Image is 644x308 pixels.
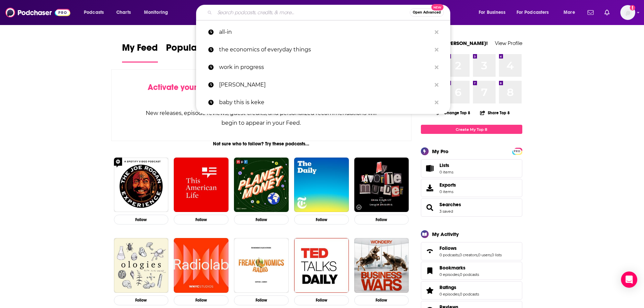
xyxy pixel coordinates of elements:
[421,262,522,280] span: Bookmarks
[492,253,502,257] a: 0 lists
[585,7,596,18] a: Show notifications dropdown
[410,8,444,17] button: Open AdvancedNew
[196,94,450,111] a: baby this is keke
[459,272,460,277] span: ,
[5,6,70,19] img: Podchaser - Follow, Share and Rate Podcasts
[459,292,460,297] span: ,
[423,266,437,276] a: Bookmarks
[478,253,491,257] a: 0 users
[114,295,169,305] button: Follow
[354,238,409,293] img: Business Wars
[112,7,135,18] a: Charts
[439,253,459,257] a: 0 podcasts
[294,238,349,293] img: TED Talks Daily
[513,149,521,154] span: PRO
[421,242,522,260] span: Follows
[215,7,410,18] input: Search podcasts, credits, & more...
[513,148,521,153] a: PRO
[84,8,104,17] span: Podcasts
[421,125,522,134] a: Create My Top 8
[620,5,635,20] img: User Profile
[354,295,409,305] button: Follow
[219,58,431,76] p: work in progress
[620,5,635,20] button: Show profile menu
[491,253,492,257] span: ,
[294,158,349,212] img: The Daily
[111,141,412,147] div: Not sure who to follow? Try these podcasts...
[219,41,431,58] p: the economics of everyday things
[219,76,431,94] p: tony robbins
[174,295,229,305] button: Follow
[439,170,453,174] span: 0 items
[174,158,229,212] img: This American Life
[234,295,289,305] button: Follow
[480,106,510,119] button: Share Top 8
[460,292,479,297] a: 0 podcasts
[196,58,450,76] a: work in progress
[423,164,437,173] span: Lists
[139,7,177,18] button: open menu
[621,271,637,288] div: Open Intercom Messenger
[421,179,522,197] a: Exports
[512,7,559,18] button: open menu
[439,189,456,194] span: 0 items
[196,23,450,41] a: all-in
[423,183,437,193] span: Exports
[79,7,113,18] button: open menu
[423,246,437,256] a: Follows
[495,40,522,46] a: View Profile
[294,215,349,224] button: Follow
[431,4,444,10] span: New
[421,40,488,46] a: Welcome [PERSON_NAME]!
[174,238,229,293] img: Radiolab
[219,23,431,41] p: all-in
[144,8,168,17] span: Monitoring
[439,272,459,277] a: 0 episodes
[145,82,378,102] div: by following Podcasts, Creators, Lists, and other Users!
[459,253,477,257] a: 0 creators
[423,286,437,295] a: Ratings
[564,8,575,17] span: More
[421,198,522,217] span: Searches
[145,108,378,128] div: New releases, episode reviews, guest credits, and personalized recommendations will begin to appe...
[166,42,223,63] a: Popular Feed
[122,42,158,57] span: My Feed
[602,7,612,18] a: Show notifications dropdown
[439,292,459,297] a: 0 episodes
[620,5,635,20] span: Logged in as cgiron
[517,8,549,17] span: For Podcasters
[234,215,289,224] button: Follow
[114,238,169,293] img: Ologies with Alie Ward
[439,202,461,208] a: Searches
[354,215,409,224] button: Follow
[421,281,522,300] span: Ratings
[439,265,466,271] span: Bookmarks
[421,159,522,177] a: Lists
[439,245,457,251] span: Follows
[294,295,349,305] button: Follow
[234,238,289,293] img: Freakonomics Radio
[202,5,457,20] div: Search podcasts, credits, & more...
[433,109,475,117] button: Change Top 8
[474,7,514,18] button: open menu
[460,272,479,277] a: 0 podcasts
[439,265,479,271] a: Bookmarks
[234,158,289,212] img: Planet Money
[432,231,459,237] div: My Activity
[439,162,453,168] span: Lists
[439,245,502,251] a: Follows
[354,158,409,212] a: My Favorite Murder with Karen Kilgariff and Georgia Hardstark
[122,42,158,63] a: My Feed
[114,158,169,212] img: The Joe Rogan Experience
[174,215,229,224] button: Follow
[148,82,217,92] span: Activate your Feed
[439,162,449,168] span: Lists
